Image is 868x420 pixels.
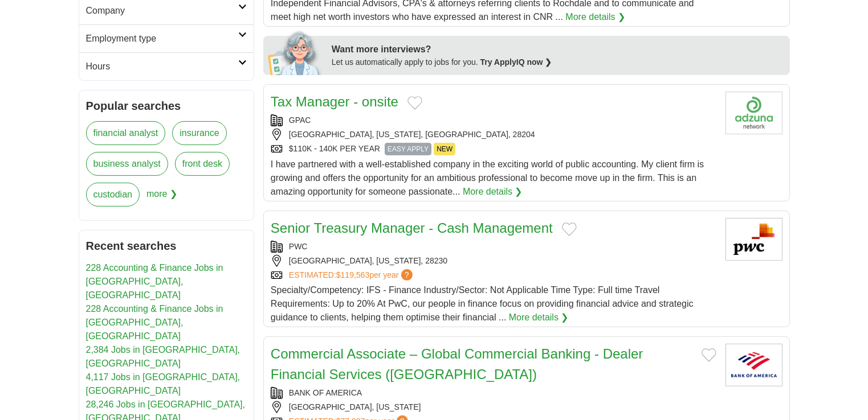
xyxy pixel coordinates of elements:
[79,52,254,80] a: Hours
[385,143,431,155] span: EASY APPLY
[332,43,783,56] div: Want more interviews?
[86,372,241,396] a: 4,117 Jobs in [GEOGRAPHIC_DATA], [GEOGRAPHIC_DATA]
[86,97,247,114] h2: Popular searches
[565,10,625,24] a: More details ❯
[407,96,422,110] button: Add to favorite jobs
[271,114,716,126] div: GPAC
[86,263,223,300] a: 228 Accounting & Finance Jobs in [GEOGRAPHIC_DATA], [GEOGRAPHIC_DATA]
[86,60,238,73] h2: Hours
[172,121,226,145] a: insurance
[434,143,455,155] span: NEW
[463,185,523,199] a: More details ❯
[336,270,369,279] span: $119,563
[271,143,716,155] div: $110K - 140K PER YEAR
[86,4,238,18] h2: Company
[79,24,254,52] a: Employment type
[86,121,166,145] a: financial analyst
[289,388,362,397] a: BANK OF AMERICA
[401,269,413,281] span: ?
[509,311,569,324] a: More details ❯
[271,346,643,382] a: Commercial Associate – Global Commercial Banking - Dealer Financial Services ([GEOGRAPHIC_DATA])
[289,269,415,281] a: ESTIMATED:$119,563per year?
[332,56,783,68] div: Let us automatically apply to jobs for you.
[726,92,783,134] img: Company logo
[726,218,783,261] img: PwC logo
[86,32,238,46] h2: Employment type
[271,159,704,196] span: I have partnered with a well-established company in the exciting world of public accounting. My c...
[268,30,323,75] img: apply-iq-scientist.png
[562,223,577,236] button: Add to favorite jobs
[726,344,783,386] img: Bank of America logo
[86,304,223,341] a: 228 Accounting & Finance Jobs in [GEOGRAPHIC_DATA], [GEOGRAPHIC_DATA]
[289,242,308,251] a: PWC
[702,348,716,362] button: Add to favorite jobs
[271,129,716,141] div: [GEOGRAPHIC_DATA], [US_STATE], [GEOGRAPHIC_DATA], 28204
[271,285,694,322] span: Specialty/Competency: IFS - Finance Industry/Sector: Not Applicable Time Type: Full time Travel R...
[271,401,716,413] div: [GEOGRAPHIC_DATA], [US_STATE]
[86,152,168,176] a: business analyst
[86,183,140,207] a: custodian
[86,345,241,368] a: 2,384 Jobs in [GEOGRAPHIC_DATA], [GEOGRAPHIC_DATA]
[271,220,553,236] a: Senior Treasury Manager - Cash Management
[146,183,177,213] span: more ❯
[271,255,716,267] div: [GEOGRAPHIC_DATA], [US_STATE], 28230
[175,152,230,176] a: front desk
[271,94,398,109] a: Tax Manager - onsite
[86,237,247,254] h2: Recent searches
[480,57,552,67] a: Try ApplyIQ now ❯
